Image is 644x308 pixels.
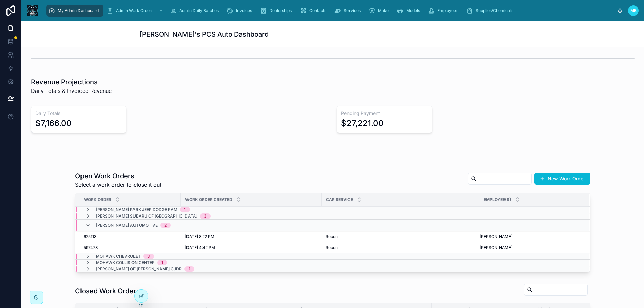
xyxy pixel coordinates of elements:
span: MB [630,8,637,13]
span: Recon [326,234,338,239]
span: Mohawk Chevrolet [96,254,141,259]
span: 597473 [84,245,98,250]
span: [DATE] 4:42 PM [185,245,215,250]
a: Contacts [298,5,331,17]
h3: Daily Totals [35,110,122,117]
a: 625113 [84,234,177,239]
span: Daily Totals & Invoiced Revenue [31,87,112,95]
div: 1 [189,266,190,272]
span: [PERSON_NAME] of [PERSON_NAME] CJDR [96,266,182,272]
span: Supplies/Chemicals [476,8,513,13]
span: Select a work order to close it out [75,181,161,189]
span: Invoices [236,8,252,13]
div: 3 [204,213,207,219]
a: Supplies/Chemicals [464,5,518,17]
a: Recon [326,245,475,250]
a: 597473 [84,245,177,250]
a: Invoices [225,5,257,17]
a: Models [395,5,425,17]
span: [PERSON_NAME] Park Jeep Dodge Ram [96,207,177,212]
div: $27,221.00 [341,118,384,129]
span: Admin Daily Batches [179,8,219,13]
a: Admin Work Orders [105,5,167,17]
a: Admin Daily Batches [168,5,223,17]
span: Contacts [309,8,326,13]
h3: Pending Payment [341,110,428,117]
span: [PERSON_NAME] Subaru of [GEOGRAPHIC_DATA] [96,213,197,219]
span: Admin Work Orders [116,8,153,13]
span: Make [378,8,389,13]
a: [PERSON_NAME] [480,245,581,250]
div: $7,166.00 [35,118,72,129]
span: Car Service [326,197,353,202]
span: [PERSON_NAME] [480,245,512,250]
a: Services [332,5,365,17]
h1: [PERSON_NAME]'s PCS Auto Dashboard [140,29,269,39]
span: Employees [437,8,458,13]
a: Employees [426,5,463,17]
span: [PERSON_NAME] Automotive [96,223,158,228]
span: [PERSON_NAME] [480,234,512,239]
span: Models [406,8,420,13]
img: App logo [27,5,38,16]
a: My Admin Dashboard [46,5,103,17]
div: 3 [147,254,150,259]
span: Mohawk Collision Center [96,260,155,265]
h1: Open Work Orders [75,171,161,181]
span: My Admin Dashboard [58,8,99,13]
div: scrollable content [43,3,617,18]
a: [DATE] 4:42 PM [185,245,318,250]
span: 625113 [84,234,96,239]
span: Employee(s) [484,197,511,202]
div: 2 [164,223,167,228]
span: Recon [326,245,338,250]
a: Recon [326,234,475,239]
a: [PERSON_NAME] [480,234,581,239]
span: Work Order Created [185,197,232,202]
h1: Revenue Projections [31,77,112,87]
h1: Closed Work Orders [75,286,140,296]
span: Services [344,8,361,13]
span: Dealerships [269,8,292,13]
a: Make [367,5,393,17]
a: Dealerships [258,5,297,17]
button: New Work Order [534,173,590,185]
div: 1 [161,260,163,265]
a: [DATE] 8:22 PM [185,234,318,239]
span: [DATE] 8:22 PM [185,234,214,239]
div: 1 [184,207,186,212]
span: Work Order [84,197,111,202]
